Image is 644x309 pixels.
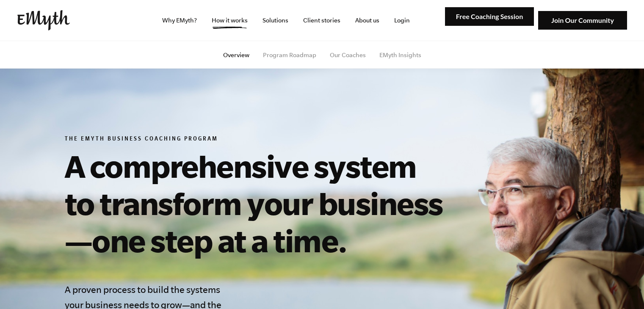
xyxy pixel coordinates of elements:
[330,52,366,58] a: Our Coaches
[379,52,421,58] a: EMyth Insights
[65,147,451,259] h1: A comprehensive system to transform your business—one step at a time.
[263,52,316,58] a: Program Roadmap
[223,52,249,58] a: Overview
[538,11,627,30] img: Join Our Community
[445,7,534,26] img: Free Coaching Session
[602,268,644,309] iframe: Chat Widget
[17,10,70,30] img: EMyth
[65,135,451,144] h6: The EMyth Business Coaching Program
